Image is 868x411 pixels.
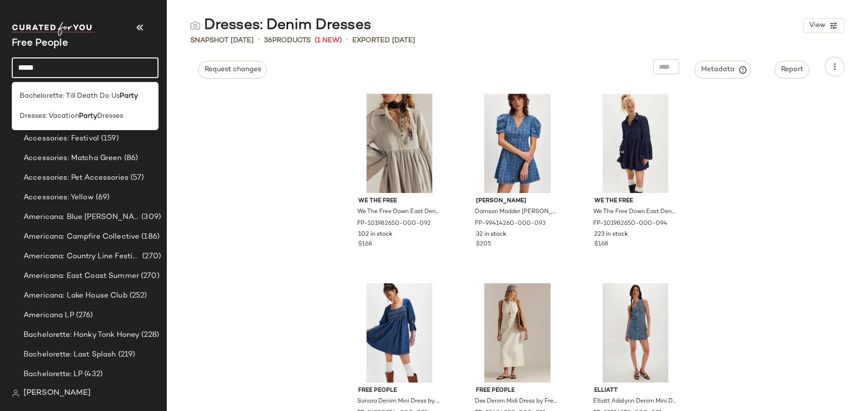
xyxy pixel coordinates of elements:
[357,397,440,406] span: Sonora Denim Mini Dress by Free People in Blue, Size: XL
[593,208,676,217] span: We The Free Down East Denim Mini Dress at Free People in Blue, Size: M
[24,387,91,399] span: [PERSON_NAME]
[120,91,138,101] b: Party
[593,397,676,406] span: Elliatt Adalynn Denim Mini Dress at Free People in Medium Wash, Size: XS
[24,133,99,144] span: Accessories: Festival
[139,329,159,341] span: (228)
[24,290,128,301] span: Americana: Lake House Club
[82,369,103,380] span: (432)
[586,283,685,383] img: 99516270_091_a
[24,310,74,321] span: Americana LP
[475,208,558,217] span: Damson Madder [PERSON_NAME] Mini Dress at Free People in Blue, Size: US 12
[475,219,546,228] span: FP-99414260-000-093
[24,231,139,243] span: Americana: Campfire Collective
[24,251,140,262] span: Americana: Country Line Festival
[24,192,94,203] span: Accessories: Yellow
[476,240,491,249] span: $205
[24,212,139,223] span: Americana: Blue [PERSON_NAME] Baby
[468,94,567,193] img: 99414260_093_d
[701,65,745,74] span: Metadata
[358,230,393,239] span: 102 in stock
[129,172,144,184] span: (57)
[594,386,677,395] span: Elliatt
[809,22,825,29] span: View
[190,35,254,46] span: Snapshot [DATE]
[204,66,261,74] span: Request changes
[476,197,559,206] span: [PERSON_NAME]
[346,34,348,46] span: •
[358,240,372,249] span: $168
[139,231,159,243] span: (186)
[190,21,200,30] img: svg%3e
[74,310,93,321] span: (276)
[20,91,120,101] span: Bachelorette: Till Death Do Us
[116,349,135,360] span: (219)
[593,219,667,228] span: FP-101982650-000-094
[128,290,147,301] span: (252)
[24,153,122,164] span: Accessories: Matcha Green
[24,369,82,380] span: Bachelorette: LP
[357,208,440,217] span: We The Free Down East Denim Mini Dress at Free People in Light Wash, Size: S
[12,22,95,36] img: cfy_white_logo.C9jOOHJF.svg
[315,35,342,46] span: (1 New)
[140,251,161,262] span: (270)
[122,153,138,164] span: (86)
[79,111,97,121] b: Party
[695,61,751,79] button: Metadata
[350,94,449,193] img: 101982650_092_d
[594,230,628,239] span: 223 in stock
[94,192,110,203] span: (69)
[264,35,311,46] div: Products
[198,61,267,79] button: Request changes
[358,197,441,206] span: We The Free
[468,283,567,383] img: 99484909_011_a
[358,386,441,395] span: Free People
[476,386,559,395] span: Free People
[775,61,809,79] button: Report
[24,329,139,341] span: Bachelorette: Honky Tonk Honey
[264,37,272,44] span: 36
[12,389,20,397] img: svg%3e
[24,172,129,184] span: Accessories: Pet Accessories
[357,219,431,228] span: FP-101982650-000-092
[352,35,415,46] p: Exported [DATE]
[594,197,677,206] span: We The Free
[476,230,506,239] span: 32 in stock
[24,349,116,360] span: Bachelorette: Last Splash
[803,18,844,33] button: View
[20,111,79,121] span: Dresses: Vacation
[475,397,558,406] span: Dex Denim Midi Dress by Free People in White, Size: L
[781,66,803,74] span: Report
[12,38,68,49] span: Current Company Name
[139,271,159,282] span: (270)
[24,271,139,282] span: Americana: East Coast Summer
[97,111,123,121] span: Dresses
[258,34,260,46] span: •
[190,16,371,35] div: Dresses: Denim Dresses
[99,133,119,144] span: (159)
[139,212,161,223] span: (309)
[586,94,685,193] img: 101982650_094_a
[594,240,608,249] span: $168
[350,283,449,383] img: 96350954_093_a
